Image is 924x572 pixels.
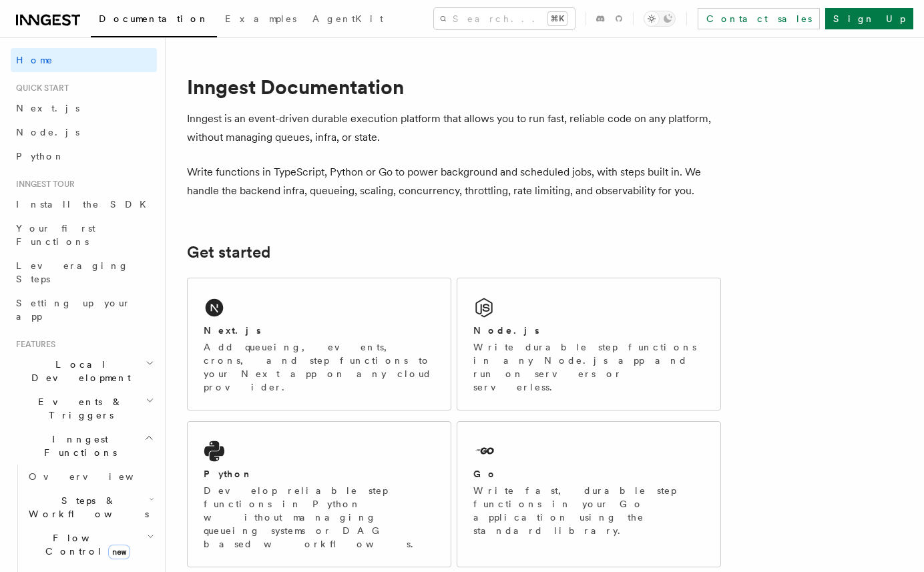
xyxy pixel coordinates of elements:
[187,243,270,262] a: Get started
[91,4,217,37] a: Documentation
[11,358,146,384] span: Local Development
[16,151,65,162] span: Python
[23,489,157,526] button: Steps & Workflows
[29,471,166,482] span: Overview
[23,465,157,489] a: Overview
[225,13,296,24] span: Examples
[204,340,435,394] p: Add queueing, events, crons, and step functions to your Next app on any cloud provider.
[473,484,704,537] p: Write fast, durable step functions in your Go application using the standard library.
[11,120,157,144] a: Node.js
[644,11,676,27] button: Toggle dark mode
[473,340,704,394] p: Write durable step functions in any Node.js app and run on servers or serverless.
[187,421,451,567] a: PythonDevelop reliable step functions in Python without managing queueing systems or DAG based wo...
[434,8,575,29] button: Search...⌘K
[187,75,721,99] h1: Inngest Documentation
[187,163,721,200] p: Write functions in TypeScript, Python or Go to power background and scheduled jobs, with steps bu...
[457,421,721,567] a: GoWrite fast, durable step functions in your Go application using the standard library.
[698,8,820,29] a: Contact sales
[11,352,157,390] button: Local Development
[204,324,261,337] h2: Next.js
[473,324,539,337] h2: Node.js
[312,13,383,24] span: AgentKit
[11,144,157,168] a: Python
[11,339,55,350] span: Features
[11,48,157,72] a: Home
[11,427,157,465] button: Inngest Functions
[187,278,451,410] a: Next.jsAdd queueing, events, crons, and step functions to your Next app on any cloud provider.
[457,278,721,410] a: Node.jsWrite durable step functions in any Node.js app and run on servers or serverless.
[825,8,913,29] a: Sign Up
[11,254,157,291] a: Leveraging Steps
[187,109,721,147] p: Inngest is an event-driven durable execution platform that allows you to run fast, reliable code ...
[204,467,253,481] h2: Python
[548,12,567,25] kbd: ⌘K
[11,216,157,254] a: Your first Functions
[108,545,130,559] span: new
[16,127,79,137] span: Node.js
[16,199,154,210] span: Install the SDK
[11,83,69,93] span: Quick start
[16,53,53,67] span: Home
[16,223,95,247] span: Your first Functions
[217,4,304,36] a: Examples
[304,4,391,36] a: AgentKit
[11,433,144,459] span: Inngest Functions
[204,484,435,551] p: Develop reliable step functions in Python without managing queueing systems or DAG based workflows.
[99,13,209,24] span: Documentation
[11,291,157,328] a: Setting up your app
[23,531,147,558] span: Flow Control
[16,260,129,284] span: Leveraging Steps
[11,96,157,120] a: Next.js
[11,179,75,190] span: Inngest tour
[11,395,146,422] span: Events & Triggers
[16,103,79,113] span: Next.js
[11,192,157,216] a: Install the SDK
[11,390,157,427] button: Events & Triggers
[23,526,157,563] button: Flow Controlnew
[473,467,497,481] h2: Go
[16,298,131,322] span: Setting up your app
[23,494,149,521] span: Steps & Workflows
